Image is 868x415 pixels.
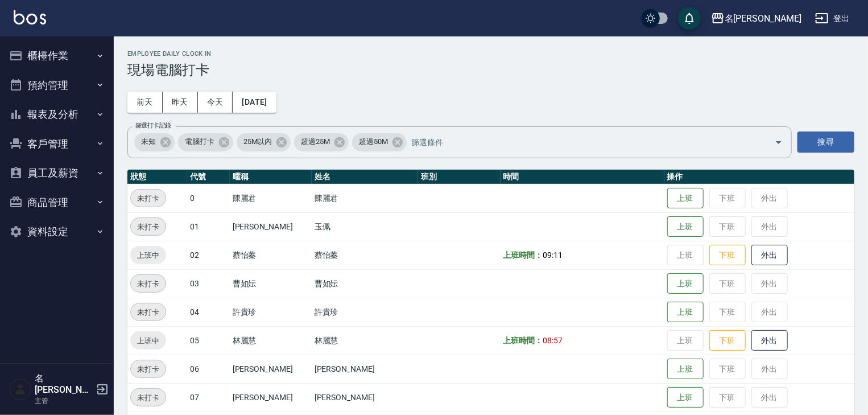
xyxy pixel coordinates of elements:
div: 名[PERSON_NAME] [725,11,801,26]
span: 08:57 [543,336,563,345]
button: 登出 [811,8,854,29]
td: 林麗慧 [230,326,312,355]
th: 代號 [187,170,230,184]
td: 03 [187,269,230,298]
span: 未打卡 [131,363,166,375]
button: save [678,7,701,30]
button: 上班 [667,216,704,237]
h2: Employee Daily Clock In [127,50,854,57]
td: 玉佩 [312,212,419,241]
button: 外出 [751,245,788,266]
span: 未打卡 [131,392,166,404]
th: 姓名 [312,170,419,184]
span: 未打卡 [131,278,166,290]
button: 上班 [667,302,704,323]
h3: 現場電腦打卡 [127,62,854,78]
b: 上班時間： [503,250,543,260]
td: 陳麗君 [230,184,312,212]
td: 蔡怡蓁 [230,241,312,269]
td: [PERSON_NAME] [230,355,312,383]
h5: 名[PERSON_NAME] [35,373,93,396]
th: 班別 [418,170,500,184]
button: 上班 [667,273,704,294]
button: 昨天 [163,92,198,113]
td: 曹如妘 [312,269,419,298]
td: [PERSON_NAME] [312,355,419,383]
button: 預約管理 [5,71,109,100]
span: 上班中 [130,249,166,261]
th: 暱稱 [230,170,312,184]
td: 06 [187,355,230,383]
button: Open [770,133,788,151]
button: 外出 [751,330,788,351]
div: 超過25M [294,133,349,151]
td: 蔡怡蓁 [312,241,419,269]
button: 今天 [198,92,233,113]
button: 商品管理 [5,188,109,217]
span: 上班中 [130,335,166,347]
button: 上班 [667,188,704,209]
img: Person [9,378,32,401]
button: 搜尋 [797,132,854,153]
td: 07 [187,383,230,412]
td: 01 [187,212,230,241]
span: 電腦打卡 [178,136,221,147]
span: 未打卡 [131,192,166,204]
td: [PERSON_NAME] [230,383,312,412]
button: 下班 [709,245,746,266]
td: 04 [187,298,230,326]
b: 上班時間： [503,336,543,345]
button: 下班 [709,330,746,351]
td: 曹如妘 [230,269,312,298]
button: 前天 [127,92,163,113]
td: [PERSON_NAME] [312,383,419,412]
td: 許貴珍 [312,298,419,326]
img: Logo [14,10,46,24]
th: 狀態 [127,170,187,184]
button: 上班 [667,359,704,380]
td: 陳麗君 [312,184,419,212]
td: 0 [187,184,230,212]
div: 超過50M [352,133,407,151]
span: 未知 [134,136,163,147]
td: 許貴珍 [230,298,312,326]
label: 篩選打卡記錄 [135,121,171,130]
span: 09:11 [543,250,563,260]
th: 時間 [501,170,664,184]
button: 客戶管理 [5,129,109,159]
td: 林麗慧 [312,326,419,355]
button: 櫃檯作業 [5,41,109,71]
span: 未打卡 [131,221,166,233]
button: 資料設定 [5,217,109,246]
span: 超過25M [294,136,337,147]
button: 名[PERSON_NAME] [706,7,806,30]
td: [PERSON_NAME] [230,212,312,241]
p: 主管 [35,396,93,406]
td: 02 [187,241,230,269]
button: 員工及薪資 [5,158,109,188]
button: [DATE] [233,92,276,113]
span: 25M以內 [237,136,279,147]
div: 25M以內 [237,133,291,151]
button: 上班 [667,387,704,408]
input: 篩選條件 [408,132,755,152]
div: 電腦打卡 [178,133,233,151]
div: 未知 [134,133,175,151]
td: 05 [187,326,230,355]
span: 超過50M [352,136,395,147]
th: 操作 [664,170,854,184]
span: 未打卡 [131,306,166,318]
button: 報表及分析 [5,100,109,129]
